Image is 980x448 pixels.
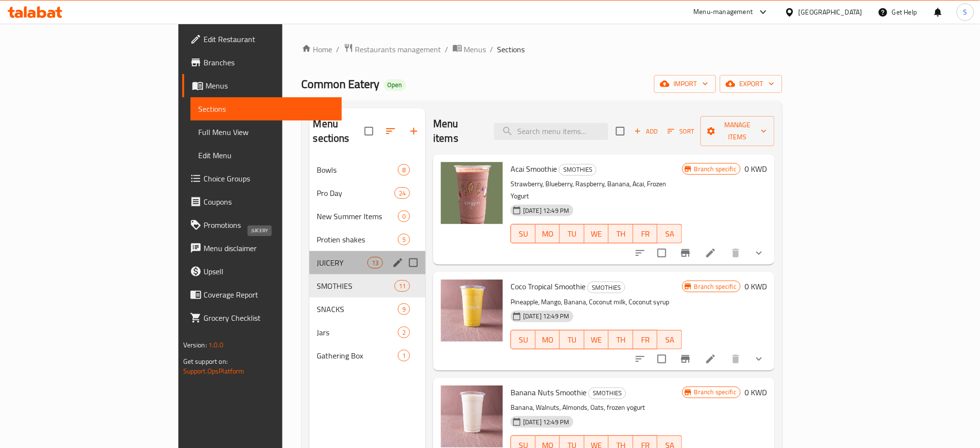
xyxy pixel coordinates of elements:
span: New Summer Items [317,210,398,222]
span: TH [613,333,629,347]
svg: Show Choices [753,247,765,259]
div: SMOTHIES [588,388,626,399]
span: 0 [398,212,410,221]
span: Banana Nuts Smoothie [511,385,586,400]
span: MO [540,333,556,347]
button: WE [585,224,609,243]
div: Jars [317,327,398,338]
div: Protien shakes5 [309,228,426,251]
div: items [398,210,410,222]
span: Coupons [204,196,335,208]
span: 2 [398,328,410,337]
span: MO [540,227,556,241]
button: SU [511,224,535,243]
img: Coco Tropical Smoothie [441,280,503,342]
span: Select all sections [359,121,379,141]
span: SNACKS [317,303,398,315]
button: Sort [665,124,697,139]
span: 11 [395,282,410,291]
span: Bowls [317,164,398,176]
a: Menus [453,43,486,56]
div: Menu-management [694,6,753,18]
a: Sections [190,97,342,120]
a: Menu disclaimer [182,237,342,260]
div: SNACKS9 [309,298,426,321]
span: WE [588,333,605,347]
span: Select section [610,121,630,141]
button: WE [585,330,609,349]
h6: 0 KWD [745,162,767,176]
li: / [445,44,449,55]
div: Gathering Box1 [309,344,426,367]
button: MO [536,330,560,349]
button: SU [511,330,535,349]
button: Manage items [701,116,775,146]
button: Branch-specific-item [674,347,697,371]
span: FR [637,333,654,347]
div: items [398,350,410,361]
span: TH [613,227,629,241]
span: Sort sections [379,119,402,143]
button: show more [747,347,771,371]
button: TH [609,330,633,349]
span: SA [661,333,678,347]
div: SMOTHIES11 [309,274,426,298]
button: edit [391,255,405,270]
button: SA [658,224,682,243]
span: Acai Smoothie [511,162,557,176]
span: Branch specific [690,164,740,174]
span: SMOTHIES [589,388,626,399]
span: Grocery Checklist [204,312,335,324]
span: import [662,78,708,90]
a: Edit menu item [705,247,717,259]
span: Sections [198,103,335,115]
a: Choice Groups [182,167,342,190]
div: Jars2 [309,321,426,344]
button: FR [633,330,658,349]
a: Branches [182,51,342,74]
button: Add [630,124,661,139]
span: Menus [205,80,335,91]
span: Edit Menu [198,149,335,161]
span: Promotions [204,219,335,231]
h6: 0 KWD [745,280,767,293]
span: 13 [368,258,382,268]
a: Restaurants management [344,43,441,56]
span: Branch specific [690,388,740,397]
span: Edit Restaurant [204,33,335,45]
span: Sort items [661,124,701,139]
button: sort-choices [629,241,652,265]
span: Select to update [652,349,672,369]
span: FR [637,227,654,241]
a: Grocery Checklist [182,306,342,329]
li: / [490,44,494,55]
span: [DATE] 12:49 PM [519,312,573,321]
button: import [654,75,716,93]
div: New Summer Items0 [309,205,426,228]
span: Branches [204,57,335,68]
button: SA [658,330,682,349]
button: delete [724,347,747,371]
h2: Menu items [433,117,483,146]
span: SA [661,227,678,241]
span: 1 [398,351,410,360]
a: Edit menu item [705,353,717,365]
div: items [395,187,410,199]
span: SU [515,333,531,347]
div: items [398,327,410,338]
nav: breadcrumb [302,43,783,56]
span: SMOTHIES [317,280,395,292]
div: items [367,257,383,269]
span: export [728,78,775,90]
button: Branch-specific-item [674,241,697,265]
p: Strawberry, Blueberry, Raspberry, Banana, Acai, Frozen Yogurt [511,178,682,202]
span: Restaurants management [355,44,441,55]
span: Gathering Box [317,350,398,361]
span: TU [564,333,581,347]
span: SMOTHIES [559,164,596,175]
a: Upsell [182,260,342,283]
div: SMOTHIES [559,164,597,176]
